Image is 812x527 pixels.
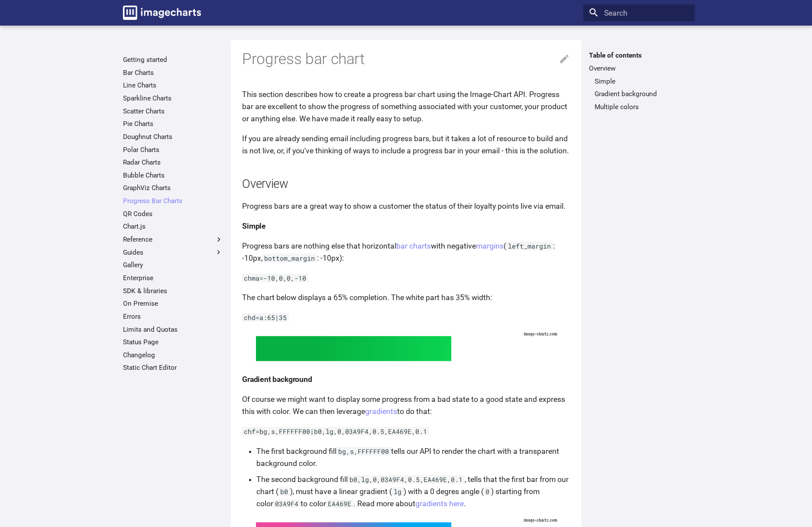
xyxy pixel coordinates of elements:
a: Simple [595,77,689,86]
nav: Overview [589,77,689,111]
a: Polar Charts [123,145,223,154]
a: Sparkline Charts [123,94,223,103]
code: left_margin [506,242,553,250]
a: Image-Charts documentation [119,2,205,23]
a: Overview [589,64,689,73]
a: Gradient background [595,90,689,98]
a: gradients here [415,499,464,508]
p: The chart below displays a 65% completion. The white part has 35% width: [242,291,570,304]
a: Changelog [123,351,223,359]
a: Scatter Charts [123,107,223,116]
a: On Premise [123,299,223,308]
code: bg,s,FFFFFF00 [336,447,391,456]
h1: Progress bar chart [242,49,570,69]
code: bottom_margin [262,254,317,262]
a: Static Chart Editor [123,363,223,372]
a: margins [476,242,504,250]
a: Getting started [123,55,223,64]
h4: Simple [242,220,570,232]
p: Of course we might want to display some progress from a bad state to a good state and express thi... [242,393,570,417]
p: Progress bars are a great way to show a customer the status of their loyalty points live via email. [242,200,570,212]
a: Chart.js [123,222,223,231]
p: This section describes how to create a progress bar chart using the Image-Chart API. Progress bar... [242,88,570,125]
nav: Table of contents [583,51,695,111]
li: The second background fill , tells that the first bar from our chart ( ), must have a linear grad... [256,473,570,510]
img: logo [123,6,201,20]
a: Line Charts [123,81,223,90]
a: Gallery [123,261,223,269]
a: QR Codes [123,210,223,218]
p: Progress bars are nothing else that horizontal with negative ( : -10px, : -10px): [242,240,570,264]
a: Bar Charts [123,68,223,77]
label: Guides [123,248,223,257]
h4: Gradient background [242,373,570,385]
code: lg [392,487,404,496]
a: Bubble Charts [123,171,223,180]
a: Progress Bar Charts [123,197,223,205]
a: Multiple colors [595,103,689,111]
h2: Overview [242,176,570,193]
a: SDK & libraries [123,287,223,295]
code: chma=-10,0,0,-10 [242,274,308,282]
code: chf=bg,s,FFFFFF00|b0,lg,0,03A9F4,0.5,EA469E,0.1 [242,427,429,436]
code: chd=a:65|35 [242,313,289,322]
code: b0 [278,487,290,496]
a: GraphViz Charts [123,184,223,192]
a: Enterprise [123,274,223,282]
code: 0 [484,487,492,496]
p: If you are already sending email including progress bars, but it takes a lot of resource to build... [242,133,570,157]
a: Status Page [123,338,223,346]
a: Limits and Quotas [123,325,223,334]
a: Errors [123,312,223,321]
a: gradients [365,407,397,416]
a: Radar Charts [123,158,223,167]
code: EA469E [326,499,353,508]
label: Reference [123,235,223,244]
img: progress bar image with linear gradient [255,331,558,366]
a: bar charts [396,242,431,250]
code: 03A9F4 [273,499,301,508]
code: b0,lg,0,03A9F4,0.5,EA469E,0.1 [348,475,465,484]
a: Doughnut Charts [123,133,223,141]
li: The first background fill tells our API to render the chart with a transparent background color. [256,445,570,469]
a: Pie Charts [123,120,223,128]
label: Table of contents [583,51,695,60]
input: Search [583,4,695,22]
